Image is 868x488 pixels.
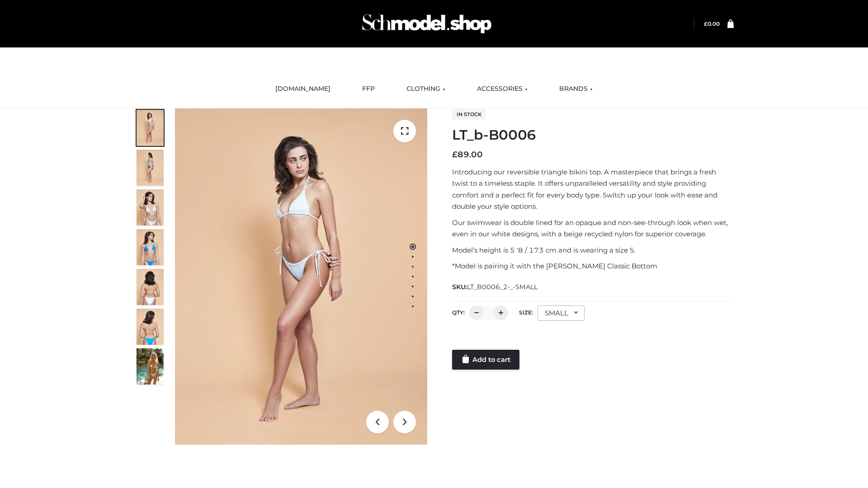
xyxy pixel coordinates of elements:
[452,150,483,160] bdi: 89.00
[704,20,720,27] bdi: 0.00
[704,20,708,27] span: £
[355,79,382,99] a: FFP
[452,217,734,240] p: Our swimwear is double lined for an opaque and non-see-through look when wet, even in our white d...
[452,309,465,316] label: QTY:
[538,305,585,321] div: SMALL
[400,79,452,99] a: CLOTHING
[137,269,164,305] img: ArielClassicBikiniTop_CloudNine_AzureSky_OW114ECO_7-scaled.jpg
[452,150,458,160] span: £
[137,348,164,385] img: Arieltop_CloudNine_AzureSky2.jpg
[137,110,164,146] img: ArielClassicBikiniTop_CloudNine_AzureSky_OW114ECO_1-scaled.jpg
[359,6,495,42] img: Schmodel Admin 964
[452,260,734,272] p: *Model is pairing it with the [PERSON_NAME] Classic Bottom
[452,109,486,120] span: In stock
[470,79,534,99] a: ACCESSORIES
[452,350,519,370] a: Add to cart
[452,127,734,143] h1: LT_b-B0006
[467,283,538,291] span: LT_B0006_2-_-SMALL
[137,189,164,225] img: ArielClassicBikiniTop_CloudNine_AzureSky_OW114ECO_3-scaled.jpg
[452,244,734,256] p: Model’s height is 5 ‘8 / 173 cm and is wearing a size S.
[452,282,538,292] span: SKU:
[269,79,337,99] a: [DOMAIN_NAME]
[519,309,533,316] label: Size:
[552,79,599,99] a: BRANDS
[704,20,720,27] a: £0.00
[137,309,164,345] img: ArielClassicBikiniTop_CloudNine_AzureSky_OW114ECO_8-scaled.jpg
[175,108,427,445] img: ArielClassicBikiniTop_CloudNine_AzureSky_OW114ECO_1
[137,150,164,186] img: ArielClassicBikiniTop_CloudNine_AzureSky_OW114ECO_2-scaled.jpg
[452,166,734,212] p: Introducing our reversible triangle bikini top. A masterpiece that brings a fresh twist to a time...
[137,229,164,265] img: ArielClassicBikiniTop_CloudNine_AzureSky_OW114ECO_4-scaled.jpg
